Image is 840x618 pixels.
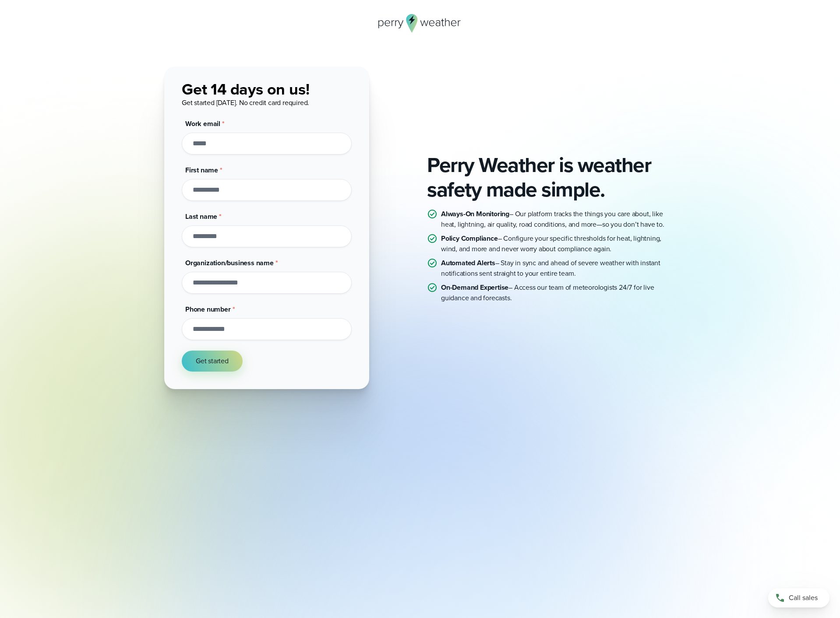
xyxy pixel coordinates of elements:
span: First name [185,165,218,175]
p: – Our platform tracks the things you care about, like heat, lightning, air quality, road conditio... [441,209,676,230]
span: Work email [185,119,220,129]
span: Phone number [185,304,231,314]
span: Last name [185,211,217,221]
p: – Access our team of meteorologists 24/7 for live guidance and forecasts. [441,282,676,303]
strong: Policy Compliance [441,233,498,243]
span: Get started [DATE]. No credit card required. [182,98,309,108]
a: Call sales [768,588,829,607]
button: Get started [182,351,243,372]
strong: Always-On Monitoring [441,209,509,219]
span: Call sales [789,593,818,603]
span: Organization/business name [185,258,274,268]
h2: Perry Weather is weather safety made simple. [427,153,676,202]
p: – Configure your specific thresholds for heat, lightning, wind, and more and never worry about co... [441,233,676,254]
strong: Automated Alerts [441,258,495,268]
strong: On-Demand Expertise [441,282,508,292]
span: Get started [196,356,229,366]
p: – Stay in sync and ahead of severe weather with instant notifications sent straight to your entir... [441,258,676,279]
span: Get 14 days on us! [182,77,309,101]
